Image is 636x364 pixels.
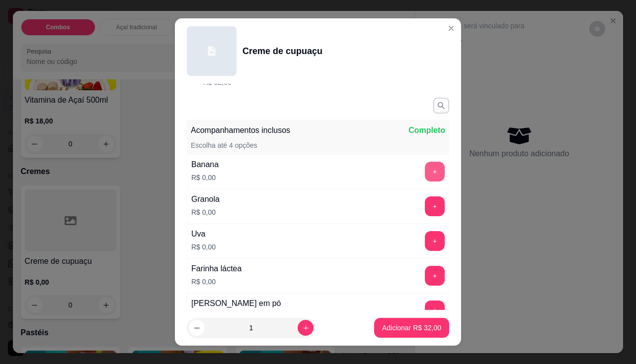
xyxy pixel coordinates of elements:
[189,320,205,336] button: decrease-product-quantity
[191,124,290,136] p: Acompanhamentos inclusos
[425,162,445,182] button: add
[425,266,445,286] button: add
[382,323,441,333] p: Adicionar R$ 32,00
[298,320,314,336] button: increase-product-quantity
[191,159,219,171] div: Banana
[191,193,220,205] div: Granola
[191,298,281,309] div: [PERSON_NAME] em pó
[191,228,216,240] div: Uva
[191,207,220,217] p: R$ 0,00
[242,44,322,58] div: Creme de cupuaçu
[191,173,219,182] p: R$ 0,00
[425,231,445,251] button: add
[191,242,216,252] p: R$ 0,00
[374,318,449,338] button: Adicionar R$ 32,00
[191,263,241,275] div: Farinha láctea
[191,140,257,150] p: Escolha até 4 opções
[191,277,241,287] p: R$ 0,00
[425,196,445,216] button: add
[425,301,445,320] button: add
[408,124,445,136] p: Completo
[443,20,459,36] button: Close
